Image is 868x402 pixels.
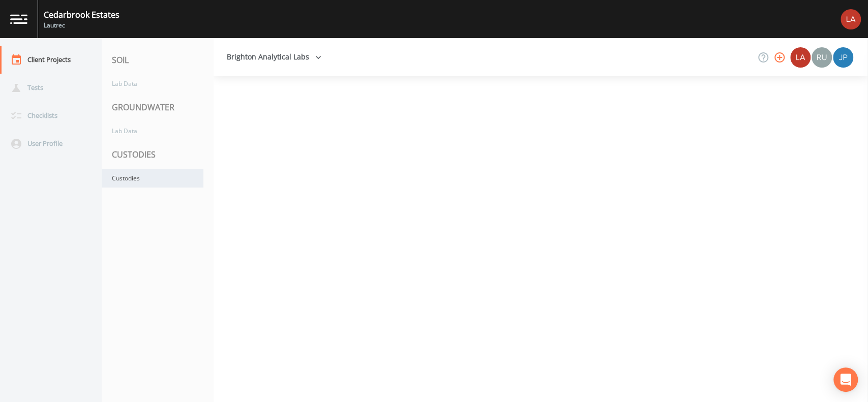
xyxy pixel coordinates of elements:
[812,47,832,68] img: a5c06d64ce99e847b6841ccd0307af82
[44,9,119,21] div: Cedarbrook Estates
[10,14,27,24] img: logo
[833,367,858,392] div: Open Intercom Messenger
[223,48,325,67] button: Brighton Analytical Labs
[841,9,861,29] img: bd2ccfa184a129701e0c260bc3a09f9b
[102,74,203,93] a: Lab Data
[102,93,214,121] div: GROUNDWATER
[102,169,203,188] a: Custodies
[790,47,811,68] div: Brighton Analytical
[811,47,832,68] div: Russell Schindler
[790,47,811,68] img: bd2ccfa184a129701e0c260bc3a09f9b
[832,47,854,68] div: Joshua gere Paul
[833,47,853,68] img: 41241ef155101aa6d92a04480b0d0000
[102,46,214,74] div: SOIL
[102,140,214,169] div: CUSTODIES
[44,21,119,30] div: Lautrec
[102,121,203,140] a: Lab Data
